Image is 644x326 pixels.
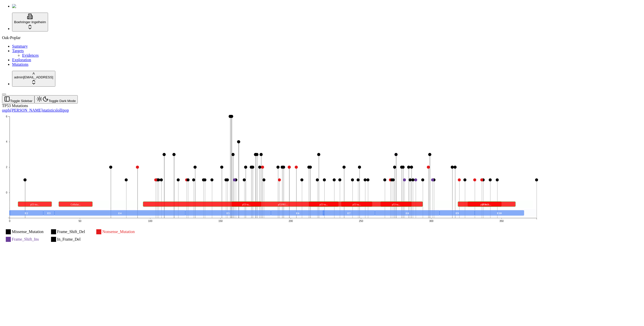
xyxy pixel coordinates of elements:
text: Nonsense_Mutation [102,230,135,234]
button: Toggle Dark Mode [34,95,78,104]
text: 0 [9,220,11,222]
rect: p53 transactivation domain [18,202,52,207]
text: 50 [78,220,82,222]
text: 4 [6,141,7,143]
text: p53-lik... [482,203,492,206]
text: 100 [148,220,152,222]
text: E9 [456,212,459,215]
div: TP53 Mutations [2,104,594,108]
text: E4 [118,212,122,215]
text: 2 [6,166,7,169]
a: Targets [12,49,24,53]
rect: p53-like tetramerisation domain superfamily [458,202,516,207]
button: Boehringer Ingelheim [12,13,48,31]
span: Boehringer Ingelheim [14,20,46,24]
rect: p53/RUNT-type transcription factor, DNA-binding domain [143,202,423,207]
text: p53 tu... [243,203,251,206]
span: statistics [43,108,56,112]
span: admin [14,75,23,79]
text: Cellular... [71,203,80,206]
text: 0 [6,191,7,194]
text: In_Frame_Del [57,237,81,241]
span: Toggle Dark Mode [49,99,76,103]
a: Exploration [12,58,31,62]
text: p53 tu... [481,203,489,206]
rect: Cellular tumor antigen p53, transactivation domain [59,202,93,207]
text: p53/RU... [278,203,288,206]
button: Aadmin[EMAIL_ADDRESS] [12,71,55,87]
text: Missense_Mutation [12,230,44,234]
text: 250 [359,220,364,222]
text: Frame_Shift_Del [57,230,85,234]
text: 150 [219,220,223,222]
div: Oak-Poplar [2,36,642,40]
text: p53 tra... [30,203,39,206]
text: E10 [497,212,502,215]
text: E3 [47,212,51,215]
text: p53 tu... [353,203,361,206]
text: E5 [227,212,230,215]
span: lollipop [56,108,69,112]
text: 350 [500,220,504,222]
text: E7 [348,212,351,215]
text: E2 [25,212,28,215]
text: E8 [406,212,409,215]
button: Toggle Sidebar [2,95,34,104]
a: Summary [12,44,28,48]
span: pfs [6,108,11,112]
text: 6 [6,115,7,118]
button: Toggle Sidebar [2,93,6,95]
span: [EMAIL_ADDRESS] [23,75,53,79]
span: A [32,72,35,75]
text: 200 [289,220,293,222]
span: os [2,108,6,112]
a: Mutations [12,62,28,67]
text: p53 tu... [320,203,328,206]
text: E6 [296,212,300,215]
text: p53 tu... [392,203,400,206]
a: Evidences [22,53,39,57]
text: 300 [429,220,434,222]
span: [PERSON_NAME] [11,108,43,112]
img: Numenos [12,4,31,9]
span: Toggle Sidebar [10,99,32,103]
text: Frame_Shift_Ins [12,237,39,241]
